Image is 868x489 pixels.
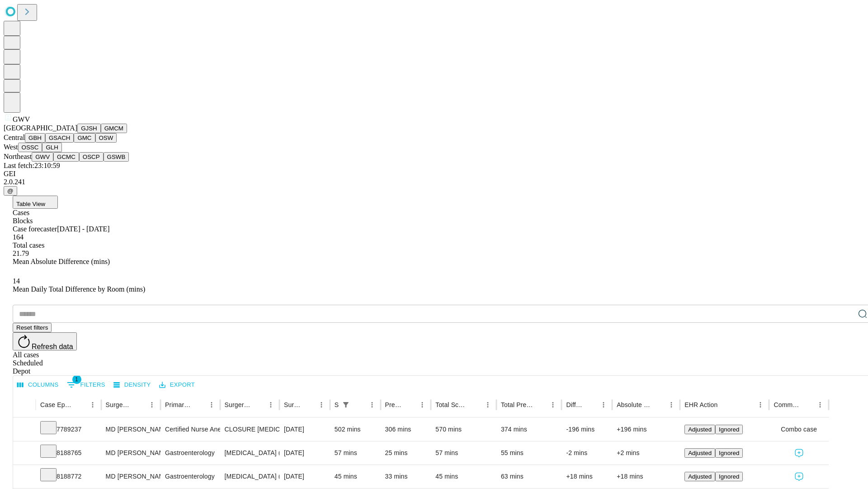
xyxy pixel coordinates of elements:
[74,398,86,411] button: Sort
[40,418,97,441] div: 7789237
[719,473,739,480] span: Ignored
[13,233,24,241] span: 164
[385,418,427,441] div: 306 mins
[15,378,61,392] button: Select columns
[754,398,767,411] button: Menu
[18,422,31,438] button: Expand
[101,124,127,133] button: GMCM
[715,448,743,458] button: Ignored
[385,401,403,408] div: Predicted In Room Duration
[165,441,215,465] div: Gastroenterology
[284,401,302,408] div: Surgery Date
[566,465,608,488] div: +18 mins
[106,441,156,465] div: MD [PERSON_NAME] I Md
[566,401,584,408] div: Difference
[225,441,275,465] div: [MEDICAL_DATA] (EGD), FLEXIBLE, TRANSORAL, DIAGNOSTIC
[617,418,675,441] div: +196 mins
[106,401,132,408] div: Surgeon Name
[16,201,45,207] span: Table View
[416,398,429,411] button: Menu
[435,401,468,408] div: Total Scheduled Duration
[32,152,53,162] button: GWV
[157,378,197,392] button: Export
[501,441,557,465] div: 55 mins
[16,324,48,331] span: Reset filters
[106,465,156,488] div: MD [PERSON_NAME] I Md
[315,398,328,411] button: Menu
[252,398,264,411] button: Sort
[435,465,492,488] div: 45 mins
[32,343,73,350] span: Refresh data
[165,401,191,408] div: Primary Service
[42,143,61,152] button: GLH
[617,401,651,408] div: Absolute Difference
[18,446,31,461] button: Expand
[57,225,109,233] span: [DATE] - [DATE]
[335,465,376,488] div: 45 mins
[403,398,416,411] button: Sort
[481,398,494,411] button: Menu
[684,472,715,481] button: Adjusted
[225,401,251,408] div: Surgery Name
[665,398,678,411] button: Menu
[284,465,325,488] div: [DATE]
[65,378,108,392] button: Show filters
[13,225,57,233] span: Case forecaster
[79,152,104,162] button: OSCP
[353,398,366,411] button: Sort
[366,398,378,411] button: Menu
[18,469,31,485] button: Expand
[284,418,325,441] div: [DATE]
[111,378,153,392] button: Density
[719,426,739,433] span: Ignored
[547,398,559,411] button: Menu
[25,133,45,143] button: GBH
[104,152,129,162] button: GSWB
[18,143,42,152] button: OSSC
[40,401,73,408] div: Case Epic Id
[13,249,29,257] span: 21.79
[4,162,60,169] span: Last fetch: 23:10:59
[469,398,481,411] button: Sort
[340,398,352,411] button: Show filters
[774,418,824,441] div: Combo case
[165,418,215,441] div: Certified Nurse Anesthetist
[534,398,547,411] button: Sort
[814,398,826,411] button: Menu
[40,465,97,488] div: 8188772
[4,153,32,160] span: Northeast
[688,426,712,433] span: Adjusted
[340,398,352,411] div: 1 active filter
[302,398,315,411] button: Sort
[684,425,715,434] button: Adjusted
[585,398,597,411] button: Sort
[13,241,44,249] span: Total cases
[435,418,492,441] div: 570 mins
[719,450,739,456] span: Ignored
[4,170,864,178] div: GEI
[193,398,205,411] button: Sort
[13,277,20,285] span: 14
[688,450,712,456] span: Adjusted
[86,398,99,411] button: Menu
[106,418,156,441] div: MD [PERSON_NAME] [PERSON_NAME] Md
[597,398,610,411] button: Menu
[718,398,731,411] button: Sort
[4,178,864,186] div: 2.0.241
[13,258,110,265] span: Mean Absolute Difference (mins)
[385,465,427,488] div: 33 mins
[146,398,158,411] button: Menu
[617,441,675,465] div: +2 mins
[566,441,608,465] div: -2 mins
[4,143,18,151] span: West
[617,465,675,488] div: +18 mins
[684,448,715,458] button: Adjusted
[95,133,117,143] button: OSW
[385,441,427,465] div: 25 mins
[72,375,81,384] span: 1
[4,134,25,141] span: Central
[74,133,95,143] button: GMC
[501,418,557,441] div: 374 mins
[53,152,79,162] button: GCMC
[688,473,712,480] span: Adjusted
